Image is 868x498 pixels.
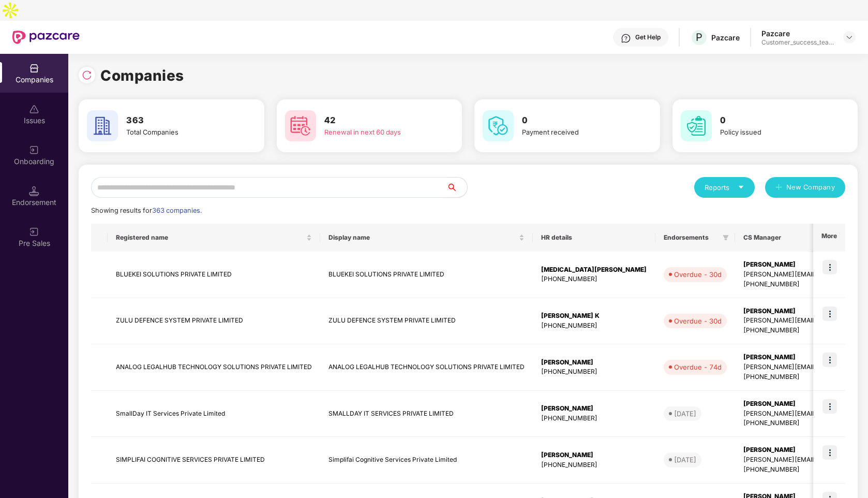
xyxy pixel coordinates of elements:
td: Simplifai Cognitive Services Private Limited [320,437,533,484]
th: More [813,224,845,252]
span: Display name [328,233,517,242]
span: P [696,31,702,43]
span: Endorsements [664,233,719,242]
div: Pazcare [761,28,834,38]
img: svg+xml;base64,PHN2ZyBpZD0iSXNzdWVzX2Rpc2FibGVkIiB4bWxucz0iaHR0cDovL3d3dy53My5vcmcvMjAwMC9zdmciIH... [29,104,39,114]
span: filter [723,235,729,241]
th: Display name [320,224,533,252]
img: New Pazcare Logo [12,31,80,44]
img: icon [822,445,837,460]
div: [MEDICAL_DATA][PERSON_NAME] [541,265,647,275]
td: SIMPLIFAI COGNITIVE SERVICES PRIVATE LIMITED [108,437,320,484]
img: svg+xml;base64,PHN2ZyB4bWxucz0iaHR0cDovL3d3dy53My5vcmcvMjAwMC9zdmciIHdpZHRoPSI2MCIgaGVpZ2h0PSI2MC... [483,110,514,141]
h3: 363 [126,114,236,127]
img: icon [822,399,837,414]
div: [PHONE_NUMBER] [541,414,647,423]
span: filter [721,231,731,244]
span: New Company [786,182,835,193]
h3: 0 [522,114,632,127]
div: [DATE] [674,455,696,465]
div: Payment received [522,127,632,138]
h3: 42 [324,114,434,127]
td: ZULU DEFENCE SYSTEM PRIVATE LIMITED [320,298,533,345]
div: [PERSON_NAME] [541,404,647,414]
td: ANALOG LEGALHUB TECHNOLOGY SOLUTIONS PRIVATE LIMITED [108,344,320,391]
div: Pazcare [711,33,740,42]
td: BLUEKEI SOLUTIONS PRIVATE LIMITED [108,252,320,298]
div: Get Help [635,33,661,41]
th: Registered name [108,224,320,252]
td: ZULU DEFENCE SYSTEM PRIVATE LIMITED [108,298,320,345]
h3: 0 [720,114,830,127]
div: Overdue - 30d [674,269,722,280]
div: Policy issued [720,127,830,138]
h1: Companies [100,64,184,87]
div: Reports [705,182,744,193]
div: [PERSON_NAME] [541,358,647,368]
div: [DATE] [674,408,696,419]
img: svg+xml;base64,PHN2ZyBpZD0iQ29tcGFuaWVzIiB4bWxucz0iaHR0cDovL3d3dy53My5vcmcvMjAwMC9zdmciIHdpZHRoPS... [29,63,39,74]
div: [PHONE_NUMBER] [541,367,647,377]
div: Overdue - 74d [674,362,722,372]
img: icon [822,306,837,321]
div: Total Companies [126,127,236,138]
div: Renewal in next 60 days [324,127,434,138]
td: SmallDay IT Services Private Limited [108,391,320,437]
img: icon [822,353,837,367]
img: svg+xml;base64,PHN2ZyBpZD0iUmVsb2FkLTMyeDMyIiB4bWxucz0iaHR0cDovL3d3dy53My5vcmcvMjAwMC9zdmciIHdpZH... [82,70,92,80]
div: [PERSON_NAME] [541,450,647,460]
span: 363 companies. [152,207,202,214]
img: svg+xml;base64,PHN2ZyB3aWR0aD0iMTQuNSIgaGVpZ2h0PSIxNC41IiB2aWV3Qm94PSIwIDAgMTYgMTYiIGZpbGw9Im5vbm... [29,186,39,196]
div: Overdue - 30d [674,316,722,326]
img: svg+xml;base64,PHN2ZyB4bWxucz0iaHR0cDovL3d3dy53My5vcmcvMjAwMC9zdmciIHdpZHRoPSI2MCIgaGVpZ2h0PSI2MC... [285,110,316,141]
img: icon [822,260,837,274]
div: [PHONE_NUMBER] [541,460,647,470]
div: [PHONE_NUMBER] [541,274,647,284]
span: Registered name [116,233,304,242]
td: BLUEKEI SOLUTIONS PRIVATE LIMITED [320,252,533,298]
button: plusNew Company [765,177,845,198]
button: search [446,177,468,198]
img: svg+xml;base64,PHN2ZyB4bWxucz0iaHR0cDovL3d3dy53My5vcmcvMjAwMC9zdmciIHdpZHRoPSI2MCIgaGVpZ2h0PSI2MC... [87,110,118,141]
span: caret-down [738,184,744,191]
td: SMALLDAY IT SERVICES PRIVATE LIMITED [320,391,533,437]
img: svg+xml;base64,PHN2ZyBpZD0iSGVscC0zMngzMiIgeG1sbnM9Imh0dHA6Ly93d3cudzMub3JnLzIwMDAvc3ZnIiB3aWR0aD... [621,33,631,43]
div: Customer_success_team_lead [761,38,834,47]
img: svg+xml;base64,PHN2ZyB3aWR0aD0iMjAiIGhlaWdodD0iMjAiIHZpZXdCb3g9IjAgMCAyMCAyMCIgZmlsbD0ibm9uZSIgeG... [29,145,39,155]
span: Showing results for [91,207,202,214]
img: svg+xml;base64,PHN2ZyBpZD0iRHJvcGRvd24tMzJ4MzIiIHhtbG5zPSJodHRwOi8vd3d3LnczLm9yZy8yMDAwL3N2ZyIgd2... [845,33,854,41]
div: [PHONE_NUMBER] [541,321,647,331]
span: plus [775,184,782,192]
img: svg+xml;base64,PHN2ZyB3aWR0aD0iMjAiIGhlaWdodD0iMjAiIHZpZXdCb3g9IjAgMCAyMCAyMCIgZmlsbD0ibm9uZSIgeG... [29,227,39,237]
img: svg+xml;base64,PHN2ZyB4bWxucz0iaHR0cDovL3d3dy53My5vcmcvMjAwMC9zdmciIHdpZHRoPSI2MCIgaGVpZ2h0PSI2MC... [681,110,712,141]
th: HR details [533,224,655,252]
td: ANALOG LEGALHUB TECHNOLOGY SOLUTIONS PRIVATE LIMITED [320,344,533,391]
span: search [446,183,467,192]
div: [PERSON_NAME] K [541,311,647,321]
